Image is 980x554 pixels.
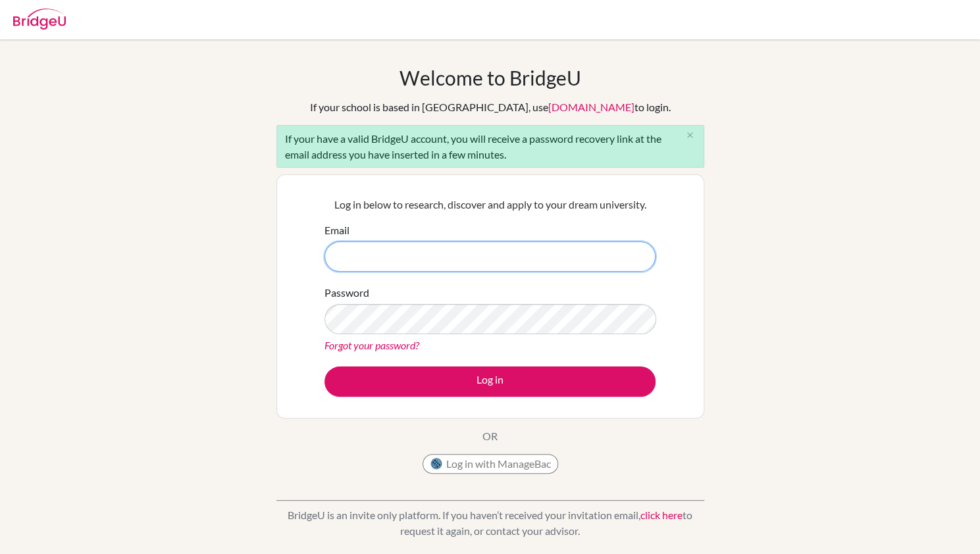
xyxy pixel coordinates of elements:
h1: Welcome to BridgeU [400,66,581,89]
div: If your have a valid BridgeU account, you will receive a password recovery link at the email addr... [276,125,704,168]
button: Log in with ManageBac [423,454,558,474]
a: Forgot your password? [324,339,419,351]
a: [DOMAIN_NAME] [548,101,634,113]
label: Password [324,285,369,301]
p: BridgeU is an invite only platform. If you haven’t received your invitation email, to request it ... [276,507,704,539]
p: Log in below to research, discover and apply to your dream university. [324,197,656,213]
img: Bridge-U [13,9,66,30]
div: If your school is based in [GEOGRAPHIC_DATA], use to login. [310,99,671,115]
p: OR [482,428,498,444]
i: close [685,130,695,140]
label: Email [324,222,349,238]
button: Log in [324,366,656,397]
a: click here [640,509,683,521]
button: Close [677,126,704,145]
